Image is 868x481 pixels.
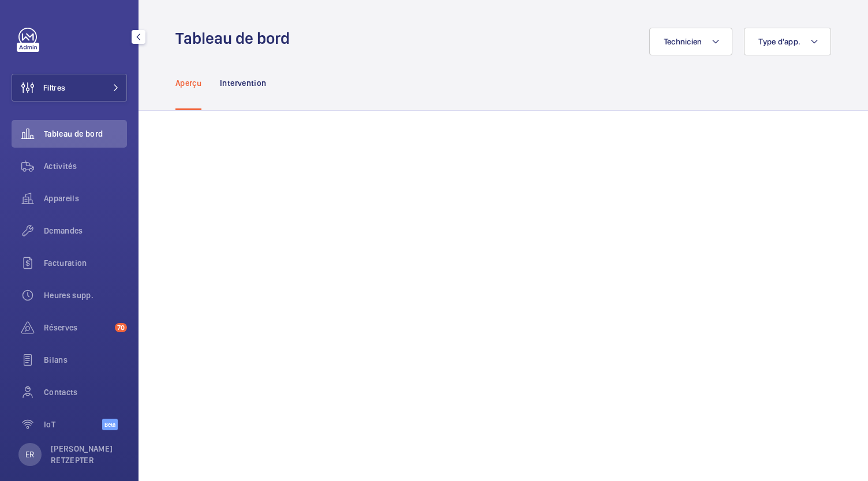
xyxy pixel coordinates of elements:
[744,28,831,55] button: Type d'app.
[44,128,127,140] span: Tableau de bord
[649,28,733,55] button: Technicien
[43,82,65,93] span: Filtres
[44,160,127,172] span: Activités
[25,449,34,460] p: ER
[44,386,127,398] span: Contacts
[44,290,127,301] span: Heures supp.
[44,354,127,366] span: Bilans
[664,37,702,46] span: Technicien
[758,37,800,46] span: Type d'app.
[44,193,127,204] span: Appareils
[115,323,127,332] span: 70
[12,74,127,102] button: Filtres
[220,77,266,89] p: Intervention
[175,77,201,89] p: Aperçu
[51,443,120,466] p: [PERSON_NAME] RETZEPTER
[44,322,110,333] span: Réserves
[175,28,297,49] h1: Tableau de bord
[44,225,127,236] span: Demandes
[44,419,102,430] span: IoT
[44,257,127,269] span: Facturation
[102,419,118,430] span: Beta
